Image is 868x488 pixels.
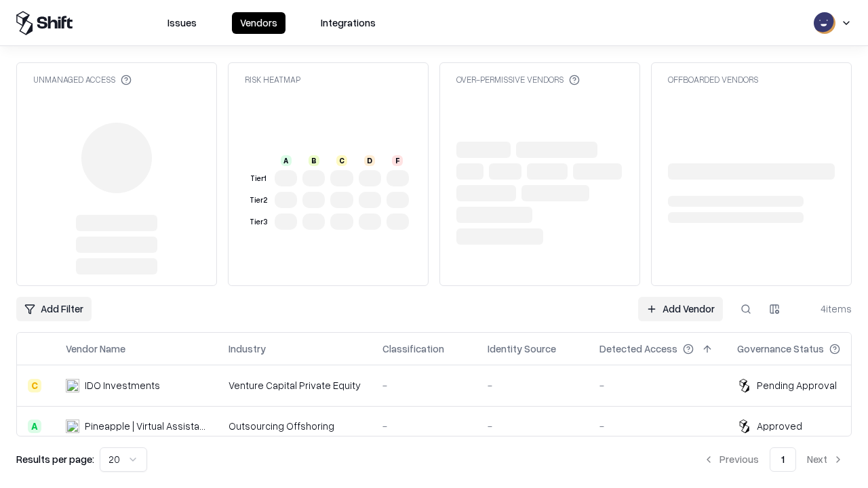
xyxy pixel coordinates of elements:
div: Over-Permissive Vendors [456,74,580,85]
div: Outsourcing Offshoring [229,419,361,433]
div: - [382,378,466,392]
div: Tier 3 [248,216,269,228]
div: Detected Access [599,342,677,356]
div: IDO Investments [85,378,160,392]
div: D [364,155,375,166]
div: - [488,419,578,433]
div: Industry [229,342,266,356]
div: Offboarded Vendors [668,74,758,85]
div: A [281,155,292,166]
div: Venture Capital Private Equity [229,378,361,392]
button: 1 [770,447,796,472]
div: F [392,155,403,166]
img: IDO Investments [66,379,79,392]
div: B [309,155,319,166]
a: Add Vendor [638,297,723,321]
nav: pagination [695,447,852,472]
div: - [599,378,715,392]
div: A [28,420,41,433]
div: Governance Status [737,342,824,356]
button: Add Filter [16,297,92,321]
div: Unmanaged Access [33,74,132,85]
div: Tier 2 [248,195,269,206]
button: Integrations [313,12,384,34]
div: 4 items [797,302,852,316]
button: Vendors [232,12,285,34]
div: - [382,419,466,433]
div: C [336,155,347,166]
div: Vendor Name [66,342,125,356]
p: Results per page: [16,452,94,466]
div: Pineapple | Virtual Assistant Agency [85,419,207,433]
div: Identity Source [488,342,556,356]
div: Pending Approval [757,378,837,392]
div: - [599,419,715,433]
div: C [28,379,41,392]
div: Risk Heatmap [245,74,300,85]
div: Classification [382,342,444,356]
button: Issues [159,12,205,34]
img: Pineapple | Virtual Assistant Agency [66,420,79,433]
div: Approved [757,419,802,433]
div: Tier 1 [248,173,269,184]
div: - [488,378,578,392]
